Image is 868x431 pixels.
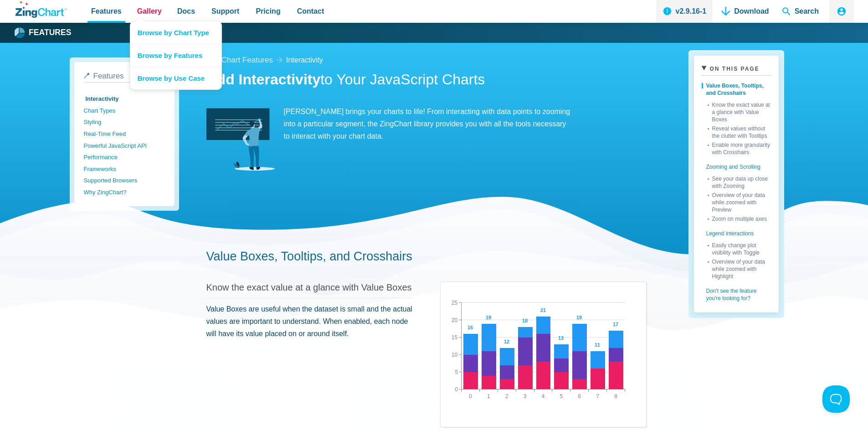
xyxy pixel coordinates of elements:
a: Browse by Use Case [130,67,221,89]
a: Browse by Features [130,44,221,67]
span: Contact [297,5,324,17]
a: Legend interactions [702,223,771,240]
a: Why ZingChart? [84,187,165,198]
a: ZingChart Logo. Click to return to the homepage [15,1,67,18]
p: Value Boxes are useful when the dataset is small and the actual values are important to understan... [206,303,413,340]
a: Value Boxes, Tooltips, and Crosshairs [206,249,412,263]
a: Know the exact value at a glance with Value Boxes [708,99,771,123]
h1: to Your JavaScript Charts [206,70,647,91]
span: Docs [177,5,195,17]
iframe: Toggle Customer Support [822,385,850,413]
a: Easily change plot visibility with Toggle [708,240,771,256]
a: Interactivity [84,93,165,105]
span: Features [91,5,122,17]
a: Know the exact value at a glance with Value Boxes [206,282,412,292]
a: Reveal values without the clutter with Tooltips [708,123,771,140]
a: Enable more granularity with Crosshairs [708,140,771,156]
a: ZingChart Features [206,54,273,67]
a: Zoom on multiple axes [708,213,771,223]
a: Zooming and Scrolling [702,156,771,173]
a: Powerful JavaScript API [84,140,165,152]
summary: On This Page [702,63,771,76]
span: Gallery [137,5,162,17]
p: [PERSON_NAME] brings your charts to life! From interacting with data points to zooming into a par... [206,105,571,143]
a: Features [84,72,165,83]
a: Performance [84,151,165,163]
strong: Add Interactivity [206,71,321,88]
a: Browse by Chart Type [130,21,221,44]
a: See your data up close with Zooming [708,173,771,190]
a: Frameworks [84,163,165,175]
span: Support [211,5,239,17]
a: Don't see the feature you're looking for? [702,280,771,305]
a: Chart Types [84,105,165,117]
a: Real-Time Feed [84,128,165,140]
a: Overview of your data while zoomed with Preview [708,190,771,213]
a: interactivity [286,54,323,66]
a: Features [15,26,72,40]
a: Styling [84,116,165,128]
a: Overview of your data while zoomed with Highlight [708,256,771,280]
span: Pricing [256,5,280,17]
a: Value Boxes, Tooltips, and Crosshairs [702,79,771,99]
strong: Features [29,29,72,37]
a: Supported Browsers [84,175,165,187]
span: Features [93,72,124,80]
img: Interactivity Image [206,105,275,174]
